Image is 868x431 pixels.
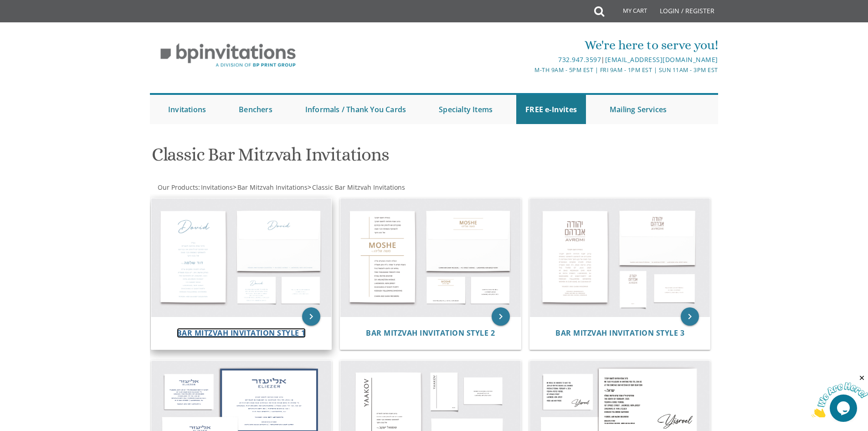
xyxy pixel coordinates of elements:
span: Invitations [201,183,233,192]
a: Classic Bar Mitzvah Invitations [311,183,405,192]
div: : [150,183,434,192]
a: Informals / Thank You Cards [296,95,415,124]
a: keyboard_arrow_right [302,307,320,326]
span: > [233,183,308,192]
a: [EMAIL_ADDRESS][DOMAIN_NAME] [605,55,718,64]
div: M-Th 9am - 5pm EST | Fri 9am - 1pm EST | Sun 11am - 3pm EST [340,65,718,75]
a: Our Products [157,183,198,192]
a: Bar Mitzvah Invitation Style 3 [555,329,684,338]
iframe: chat widget [812,374,868,417]
span: Bar Mitzvah Invitations [237,183,308,192]
a: keyboard_arrow_right [681,307,699,326]
div: | [340,54,718,65]
div: We're here to serve you! [340,36,718,54]
h1: Classic Bar Mitzvah Invitations [152,145,524,171]
img: BP Invitation Loft [150,36,306,74]
img: Bar Mitzvah Invitation Style 2 [340,198,521,317]
a: Bar Mitzvah Invitation Style 2 [366,329,495,338]
a: Benchers [230,95,282,124]
a: Specialty Items [430,95,502,124]
img: Bar Mitzvah Invitation Style 3 [530,198,710,317]
img: Bar Mitzvah Invitation Style 1 [151,198,332,317]
a: Bar Mitzvah Invitations [236,183,308,192]
a: Bar Mitzvah Invitation Style 1 [177,329,306,338]
span: Classic Bar Mitzvah Invitations [312,183,405,192]
a: Invitations [200,183,233,192]
a: My Cart [603,1,653,24]
span: Bar Mitzvah Invitation Style 2 [366,328,495,338]
span: Bar Mitzvah Invitation Style 1 [177,328,306,338]
a: FREE e-Invites [516,95,586,124]
a: 732.947.3597 [558,55,601,64]
a: Invitations [159,95,215,124]
a: keyboard_arrow_right [492,307,510,326]
span: > [308,183,405,192]
span: Bar Mitzvah Invitation Style 3 [555,328,684,338]
a: Mailing Services [601,95,676,124]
